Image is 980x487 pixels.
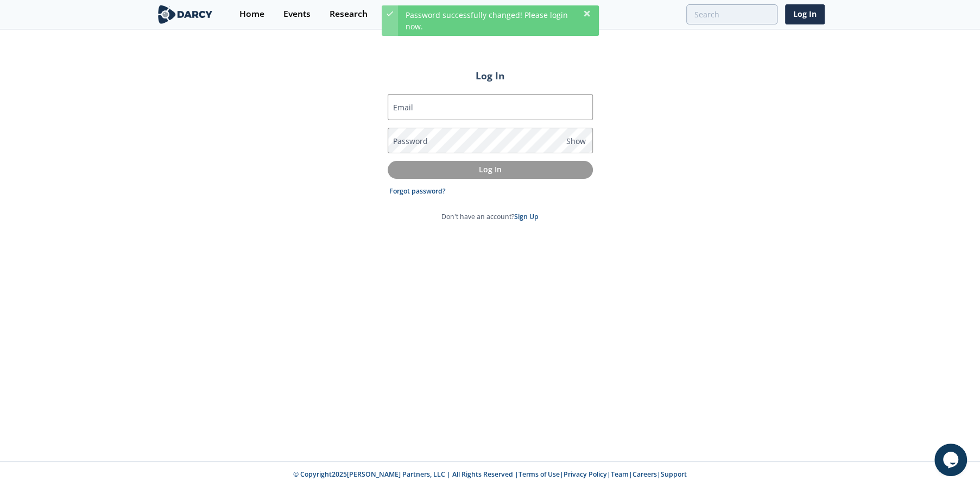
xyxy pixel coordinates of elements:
p: © Copyright 2025 [PERSON_NAME] Partners, LLC | All Rights Reserved | | | | | [88,470,892,479]
a: Terms of Use [519,470,560,479]
span: Show [566,135,586,147]
p: Don't have an account? [441,212,539,222]
a: Privacy Policy [564,470,607,479]
iframe: chat widget [934,444,969,476]
input: Advanced Search [686,4,777,24]
label: Email [393,102,413,113]
div: Events [283,10,311,18]
img: logo-wide.svg [156,5,215,24]
p: Log In [395,164,585,175]
div: Research [330,10,368,18]
div: Password successfully changed! Please login now. [398,5,599,36]
div: Home [239,10,264,18]
div: Dismiss this notification [583,9,591,18]
a: Team [611,470,629,479]
a: Support [661,470,687,479]
label: Password [393,135,428,147]
a: Forgot password? [389,186,446,196]
button: Log In [388,161,593,179]
h2: Log In [388,68,593,83]
a: Sign Up [514,212,539,221]
a: Careers [633,470,657,479]
a: Log In [785,4,825,24]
